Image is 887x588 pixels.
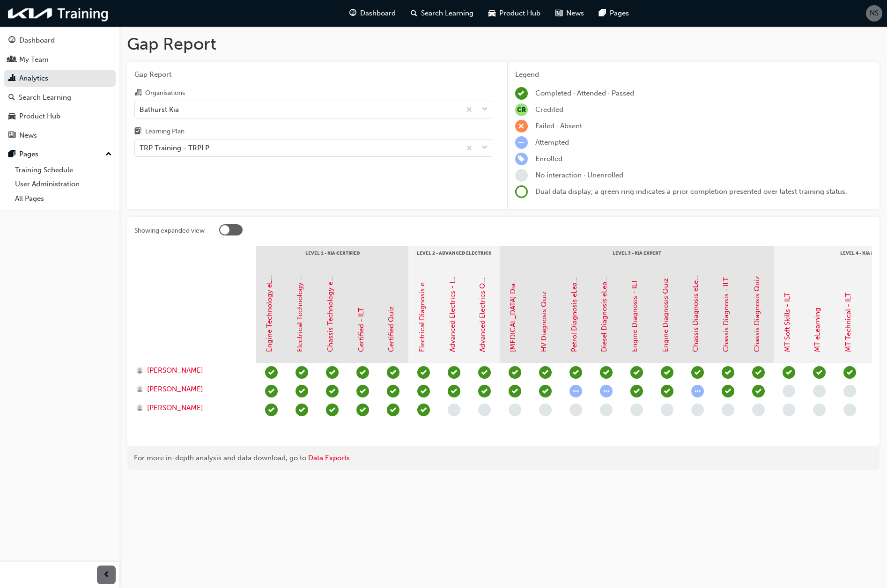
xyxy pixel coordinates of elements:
span: learningRecordVerb_NONE-icon [509,404,521,416]
button: DashboardMy TeamAnalyticsSearch LearningProduct HubNews [4,30,116,146]
span: learningRecordVerb_NONE-icon [630,404,643,416]
span: learningRecordVerb_PASS-icon [387,366,399,379]
a: news-iconNews [548,4,591,23]
span: learningRecordVerb_PASS-icon [265,404,278,416]
a: Electrical Diagnosis eLearning [418,254,426,352]
a: My Team [4,51,116,68]
a: Engine Diagnosis Quiz [661,278,670,352]
span: learningRecordVerb_PASS-icon [813,366,826,379]
span: Credited [535,105,563,114]
a: Advanced Electrics - ILT [448,274,457,352]
a: Engine Diagnosis - ILT [631,279,639,352]
span: Dual data display; a green ring indicates a prior completion presented over latest training status. [535,187,847,196]
span: learningRecordVerb_ATTEND-icon [356,404,369,416]
a: kia-training [5,4,112,23]
div: Pages [19,149,38,160]
a: Product Hub [4,108,116,125]
span: learningRecordVerb_PASS-icon [326,366,339,379]
a: car-iconProduct Hub [481,4,548,23]
a: Chassis Diagnosis Quiz [753,276,761,352]
a: [PERSON_NAME] [136,403,247,413]
span: learningRecordVerb_ATTEND-icon [509,366,521,379]
span: learningRecordVerb_PASS-icon [387,404,399,416]
div: Level 3 - Kia Expert [500,246,774,270]
div: Showing expanded view [134,226,205,235]
span: learningRecordVerb_PASS-icon [265,366,278,379]
span: learningRecordVerb_NONE-icon [539,404,552,416]
span: learningRecordVerb_PASS-icon [691,366,704,379]
span: Product Hub [499,8,540,19]
span: learningRecordVerb_PASS-icon [478,385,491,397]
button: NS [866,5,882,22]
a: Advanced Electrics Quiz [479,273,487,352]
span: Dashboard [360,8,396,19]
span: learningRecordVerb_PASS-icon [417,404,430,416]
div: Learning Plan [145,127,185,136]
span: learningRecordVerb_PASS-icon [569,366,582,379]
span: learningRecordVerb_NONE-icon [813,385,826,397]
span: search-icon [411,7,417,19]
span: learningRecordVerb_PASS-icon [661,366,673,379]
a: search-iconSearch Learning [403,4,481,23]
div: Bathurst Kia [140,104,179,115]
span: learningRecordVerb_PASS-icon [296,366,308,379]
span: learningRecordVerb_PASS-icon [417,385,430,397]
a: pages-iconPages [591,4,636,23]
a: User Administration [11,177,116,191]
span: learningRecordVerb_FAIL-icon [515,120,528,132]
span: learningRecordVerb_ATTEND-icon [630,366,643,379]
span: learningRecordVerb_PASS-icon [296,385,308,397]
span: learningRecordVerb_NONE-icon [478,404,491,416]
span: learningRecordVerb_COMPLETE-icon [515,87,528,100]
span: pages-icon [8,150,15,159]
span: learningRecordVerb_PASS-icon [265,385,278,397]
span: learningRecordVerb_ATTEND-icon [722,366,734,379]
span: Pages [610,8,629,19]
span: learningRecordVerb_ATTEND-icon [356,385,369,397]
a: MT Technical - ILT [844,293,852,352]
button: Pages [4,146,116,163]
span: Enrolled [535,154,562,163]
span: No interaction · Unenrolled [535,171,623,179]
span: learningRecordVerb_NONE-icon [722,404,734,416]
span: Attempted [535,138,569,147]
a: Analytics [4,70,116,87]
h1: Gap Report [127,34,880,54]
a: Dashboard [4,32,116,49]
span: learningRecordVerb_ATTEND-icon [448,366,460,379]
a: [MEDICAL_DATA] Diagnosis - ILT [509,246,517,352]
a: MT Soft Skills - ILT [783,293,791,352]
span: learningRecordVerb_PASS-icon [539,385,552,397]
div: Level 1 - Kia Certified [256,246,408,270]
span: learningRecordVerb_ATTEMPT-icon [600,385,613,397]
span: News [566,8,584,19]
a: MT eLearning [813,308,822,352]
div: Organisations [145,88,185,98]
div: Level 2 - Advanced Electrics [408,246,500,270]
span: down-icon [481,142,488,154]
a: Data Exports [308,454,350,462]
span: up-icon [105,148,112,161]
span: Gap Report [134,69,492,80]
span: learningRecordVerb_PASS-icon [539,366,552,379]
span: learningRecordVerb_PASS-icon [661,385,673,397]
span: learningRecordVerb_ATTEND-icon [630,385,643,397]
a: Certified - ILT [357,308,365,352]
span: prev-icon [103,569,110,581]
a: Training Schedule [11,163,116,177]
span: learningRecordVerb_NONE-icon [515,169,528,182]
a: Petrol Diagnosis eLearning [570,265,578,352]
span: news-icon [555,7,562,19]
span: null-icon [515,103,528,116]
span: learningRecordVerb_ATTEND-icon [356,366,369,379]
span: [PERSON_NAME] [147,403,203,413]
a: guage-iconDashboard [342,4,403,23]
span: learningRecordVerb_ATTEMPT-icon [515,136,528,149]
a: Chassis Diagnosis - ILT [722,277,731,352]
span: learningRecordVerb_NONE-icon [783,385,795,397]
span: Failed · Absent [535,122,582,130]
span: pages-icon [599,7,606,19]
span: learningRecordVerb_PASS-icon [752,366,765,379]
span: [PERSON_NAME] [147,365,203,376]
span: news-icon [8,132,15,140]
